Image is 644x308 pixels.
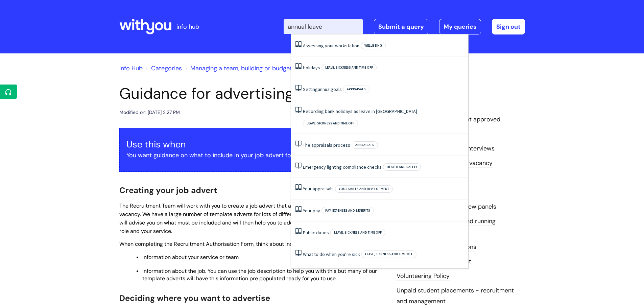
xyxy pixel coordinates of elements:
[142,254,239,261] span: Information about your service or team
[303,120,358,127] span: Leave, sickness and time off
[303,108,417,114] a: Recording bank holidays as leave in [GEOGRAPHIC_DATA]
[321,207,374,214] span: Pay, expenses and benefits
[126,139,379,150] h3: Use this when
[151,64,182,72] a: Categories
[303,186,334,192] a: Your appraisals
[119,185,217,195] span: Creating your job advert
[144,63,182,74] li: Solution home
[303,43,359,49] a: Assessing your workstation
[397,272,450,281] a: Volunteering Policy
[361,251,416,258] span: Leave, sickness and time off
[119,108,180,117] div: Modified on: [DATE] 2:27 PM
[335,185,393,193] span: Your skills and development
[303,208,320,214] a: Your pay
[383,163,421,171] span: Health and safety
[190,64,292,72] a: Managing a team, building or budget
[321,64,377,71] span: Leave, sickness and time off
[318,86,331,92] span: annual
[184,63,292,74] li: Managing a team, building or budget
[284,19,363,34] input: Search
[119,240,342,247] span: When completing the Recruitment Authorisation Form, think about including the following:
[119,202,382,234] span: The Recruitment Team will work with you to create a job advert that attracts suitable candidates ...
[492,19,525,34] a: Sign out
[119,293,270,303] span: Deciding where you want to advertise
[330,229,385,236] span: Leave, sickness and time off
[343,86,369,93] span: Appraisals
[119,85,386,103] h1: Guidance for advertising vacancies
[374,19,428,34] a: Submit a query
[303,142,350,148] a: The appraisals process
[119,64,143,72] a: Info Hub
[142,267,377,282] span: Information about the job. You can use the job description to help you with this but many of our ...
[439,19,481,34] a: My queries
[303,65,320,71] a: Holidays
[303,230,329,236] a: Public duties
[361,42,386,49] span: Wellbeing
[303,251,360,257] a: What to do when you’re sick
[126,150,379,161] p: You want guidance on what to include in your job advert for a vacancy.
[303,86,342,92] a: Settingannualgoals
[352,141,378,149] span: Appraisals
[176,21,199,32] p: info hub
[303,164,382,170] a: Emergency lighting compliance checks
[397,286,514,306] a: Unpaid student placements - recruitment and management
[284,19,525,34] div: | -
